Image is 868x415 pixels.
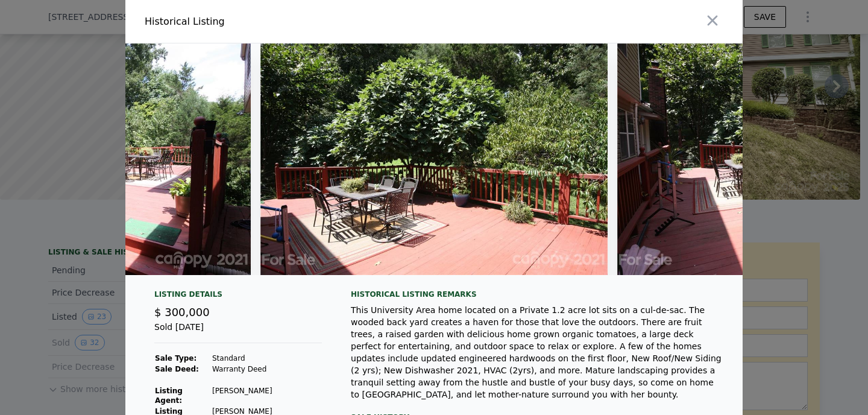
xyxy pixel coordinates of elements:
[351,304,723,401] div: This University Area home located on a Private 1.2 acre lot sits on a cul-de-sac. The wooded back...
[145,14,429,29] div: Historical Listing
[351,290,723,299] div: Historical Listing remarks
[212,364,322,375] td: Warranty Deed
[154,321,322,343] div: Sold [DATE]
[212,385,322,406] td: [PERSON_NAME]
[260,43,608,275] img: Property Img
[155,387,183,405] strong: Listing Agent:
[154,306,210,318] span: $ 300,000
[155,365,199,373] strong: Sale Deed:
[155,354,197,363] strong: Sale Type:
[154,290,322,304] div: Listing Details
[212,353,322,364] td: Standard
